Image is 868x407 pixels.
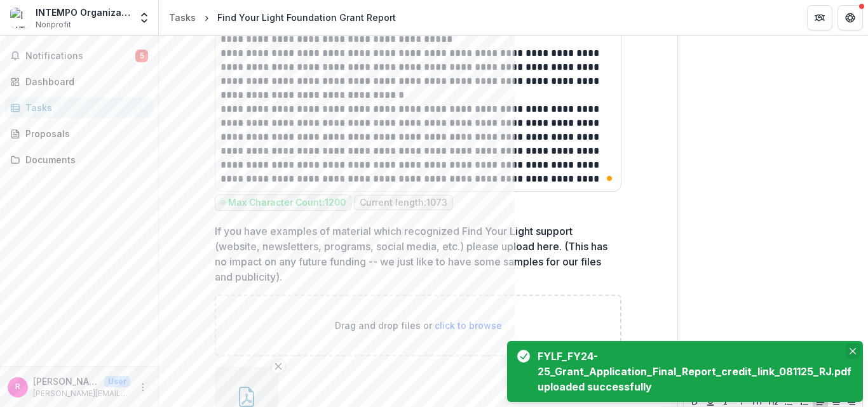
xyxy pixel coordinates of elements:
a: Tasks [164,8,201,27]
a: Dashboard [5,71,153,92]
a: Proposals [5,123,153,144]
p: [PERSON_NAME][EMAIL_ADDRESS][DOMAIN_NAME] [33,375,99,388]
button: Open entity switcher [135,5,153,30]
a: Documents [5,149,153,170]
button: Get Help [837,5,863,30]
button: Partners [807,5,832,30]
p: User [104,376,130,387]
div: Notifications-bottom-right [502,336,868,407]
button: Close [845,344,860,359]
button: More [135,380,151,395]
div: robbin@intempo.org [15,383,20,391]
div: Proposals [25,127,143,140]
img: INTEMPO Organization Inc. [10,8,31,28]
div: Documents [25,153,143,166]
p: If you have examples of material which recognized Find Your Light support (website, newsletters, ... [215,224,614,284]
div: FYLF_FY24-25_Grant_Application_Final_Report_credit_link_081125_RJ.pdf uploaded successfully [538,349,851,394]
div: Tasks [169,11,196,24]
span: click to browse [435,320,502,331]
div: INTEMPO Organization Inc. [36,6,130,19]
nav: breadcrumb [164,8,401,27]
button: Remove File [271,359,286,374]
a: Tasks [5,97,153,118]
span: 5 [135,50,148,62]
div: Tasks [25,101,143,114]
div: Dashboard [25,75,143,88]
span: Nonprofit [36,19,71,30]
p: [PERSON_NAME][EMAIL_ADDRESS][DOMAIN_NAME] [33,388,130,399]
span: Notifications [25,51,135,62]
div: Find Your Light Foundation Grant Report [217,11,396,24]
p: Max Character Count: 1200 [228,197,346,208]
button: Notifications5 [5,46,153,66]
p: Drag and drop files or [335,319,502,332]
p: Current length: 1073 [360,197,447,208]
